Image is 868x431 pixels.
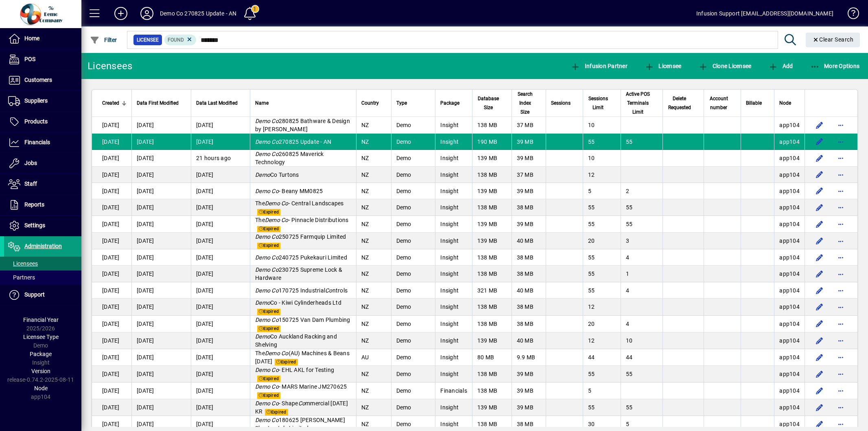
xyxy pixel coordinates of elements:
[265,217,280,223] em: Demo
[255,266,342,281] span: 230725 Supreme Lock & Hardware
[813,351,826,364] button: Edit
[191,134,250,150] td: [DATE]
[813,201,826,214] button: Edit
[191,167,250,183] td: [DATE]
[472,249,512,266] td: 138 MB
[435,282,472,299] td: Insight
[24,291,45,298] span: Support
[131,199,191,216] td: [DATE]
[779,303,800,310] span: app104.prod.infusionbusinesssoftware.com
[435,216,472,233] td: Insight
[87,59,132,73] div: Licensees
[779,287,800,294] span: app104.prod.infusionbusinesssoftware.com
[668,94,692,112] span: Delete Requested
[92,282,131,299] td: [DATE]
[621,316,662,332] td: 4
[834,218,847,231] button: More options
[131,134,191,150] td: [DATE]
[813,251,826,264] button: Edit
[813,234,826,247] button: Edit
[813,401,826,414] button: Edit
[696,59,753,73] button: Clone Licensee
[808,59,862,73] button: More Options
[834,234,847,247] button: More options
[806,33,860,47] button: Clear
[551,99,571,108] span: Sessions
[92,150,131,167] td: [DATE]
[512,216,546,233] td: 39 MB
[137,99,186,108] div: Data First Modified
[768,63,793,69] span: Add
[191,233,250,249] td: [DATE]
[588,94,616,112] div: Sessions Limit
[255,317,350,323] span: 150725 Van Dam Plumbing
[834,384,847,397] button: More options
[583,249,621,266] td: 55
[512,316,546,332] td: 38 MB
[137,36,159,44] span: Licensee
[24,118,48,125] span: Products
[779,122,800,128] span: app104.prod.infusionbusinesssoftware.com
[4,29,81,49] a: Home
[621,199,662,216] td: 55
[131,117,191,134] td: [DATE]
[255,233,346,240] span: 250725 Farmquip Limited
[8,260,38,267] span: Licensees
[435,249,472,266] td: Insight
[435,233,472,249] td: Insight
[4,215,81,236] a: Settings
[472,134,512,150] td: 190 MB
[583,199,621,216] td: 55
[134,6,160,21] button: Profile
[779,172,800,178] span: app104.prod.infusionbusinesssoftware.com
[4,257,81,270] a: Licensees
[257,309,280,315] span: Expired
[255,317,270,323] em: Demo
[255,172,299,178] span: Co Turtons
[356,199,391,216] td: NZ
[583,266,621,282] td: 55
[551,99,578,108] div: Sessions
[131,282,191,299] td: [DATE]
[435,167,472,183] td: Insight
[391,249,435,266] td: Demo
[131,299,191,315] td: [DATE]
[196,99,238,108] span: Data Last Modified
[24,77,52,83] span: Customers
[583,117,621,134] td: 10
[472,150,512,167] td: 139 MB
[361,99,386,108] div: Country
[24,222,45,229] span: Settings
[583,150,621,167] td: 10
[583,183,621,199] td: 5
[391,299,435,315] td: Demo
[512,249,546,266] td: 38 MB
[4,91,81,111] a: Suppliers
[4,285,81,305] a: Support
[102,99,127,108] div: Created
[512,117,546,134] td: 37 MB
[834,267,847,280] button: More options
[396,99,407,108] span: Type
[512,134,546,150] td: 39 MB
[191,249,250,266] td: [DATE]
[265,200,280,207] em: Demo
[621,282,662,299] td: 4
[255,233,270,240] em: Demo
[813,284,826,297] button: Edit
[255,139,331,145] span: 270825 Update - AN
[571,63,627,69] span: Infusion Partner
[834,135,847,148] button: More options
[779,221,800,227] span: app104.prod.infusionbusinesssoftware.com
[191,282,250,299] td: [DATE]
[668,94,699,112] div: Delete Requested
[4,174,81,194] a: Staff
[4,70,81,90] a: Customers
[583,282,621,299] td: 55
[512,266,546,282] td: 38 MB
[4,49,81,70] a: POS
[583,233,621,249] td: 20
[435,117,472,134] td: Insight
[813,418,826,431] button: Edit
[92,216,131,233] td: [DATE]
